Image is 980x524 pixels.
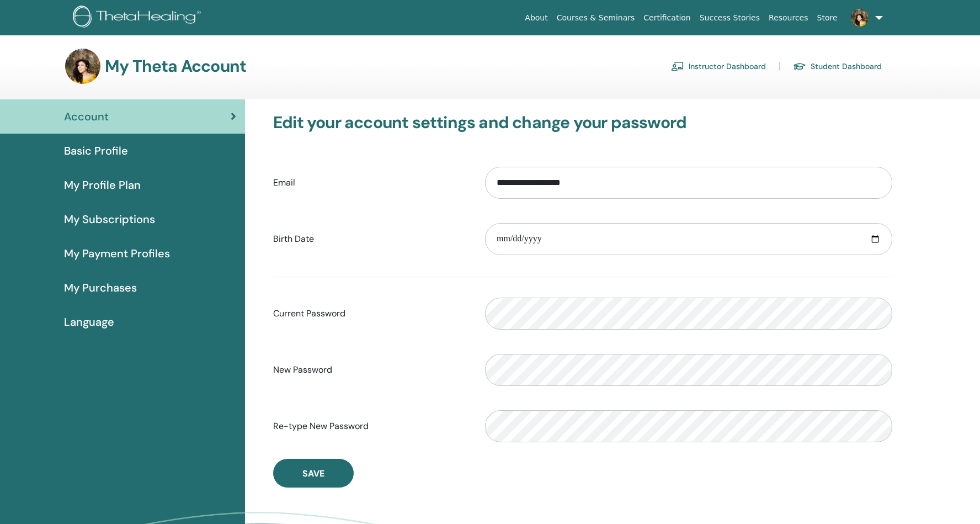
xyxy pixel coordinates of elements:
[64,108,109,125] span: Account
[793,57,882,75] a: Student Dashboard
[265,229,477,250] label: Birth Date
[64,279,137,296] span: My Purchases
[764,8,813,28] a: Resources
[273,113,892,133] h3: Edit your account settings and change your password
[265,172,477,193] label: Email
[639,8,695,28] a: Certification
[64,314,114,330] span: Language
[73,6,205,30] img: logo.png
[851,9,869,27] img: default.jpg
[302,468,324,479] span: Save
[265,416,477,437] label: Re-type New Password
[520,8,552,28] a: About
[813,8,842,28] a: Store
[793,62,806,71] img: graduation-cap.svg
[671,61,684,71] img: chalkboard-teacher.svg
[64,142,128,159] span: Basic Profile
[265,303,477,324] label: Current Password
[552,8,640,28] a: Courses & Seminars
[671,57,766,75] a: Instructor Dashboard
[65,49,100,84] img: default.jpg
[273,459,354,488] button: Save
[105,56,246,76] h3: My Theta Account
[64,177,141,193] span: My Profile Plan
[695,8,764,28] a: Success Stories
[64,245,170,262] span: My Payment Profiles
[265,359,477,380] label: New Password
[64,211,155,227] span: My Subscriptions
